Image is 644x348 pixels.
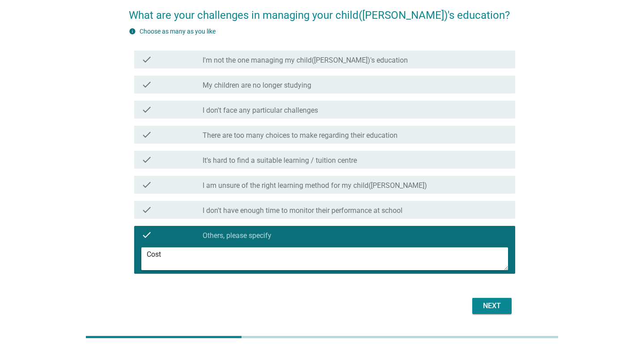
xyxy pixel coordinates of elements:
label: My children are no longer studying [203,81,311,90]
i: check [141,229,152,240]
i: info [129,28,136,35]
label: I don't have enough time to monitor their performance at school [203,206,402,215]
i: check [141,204,152,215]
label: There are too many choices to make regarding their education [203,131,398,140]
label: I am unsure of the right learning method for my child([PERSON_NAME]) [203,181,427,190]
i: check [141,104,152,115]
label: Others, please specify [203,231,271,240]
i: check [141,179,152,190]
i: check [141,54,152,65]
button: Next [472,298,512,314]
label: I don't face any particular challenges [203,106,318,115]
div: Next [479,301,504,311]
i: check [141,154,152,165]
label: Choose as many as you like [140,28,216,35]
label: It's hard to find a suitable learning / tuition centre [203,156,357,165]
label: I'm not the one managing my child([PERSON_NAME])'s education [203,56,408,65]
i: check [141,79,152,90]
i: check [141,129,152,140]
